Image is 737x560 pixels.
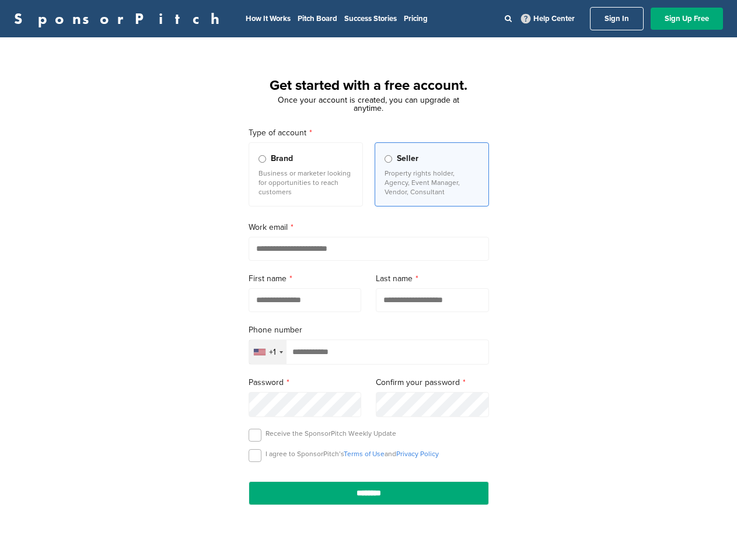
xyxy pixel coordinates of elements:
a: Terms of Use [344,450,385,458]
span: Seller [397,152,418,165]
label: Confirm your password [376,376,489,389]
p: Business or marketer looking for opportunities to reach customers [259,169,353,197]
input: Brand Business or marketer looking for opportunities to reach customers [259,155,266,163]
div: +1 [269,348,276,356]
a: Help Center [519,12,577,26]
span: Brand [271,152,293,165]
a: Sign Up Free [651,8,723,30]
a: How It Works [246,14,291,23]
label: Last name [376,272,489,285]
label: Type of account [249,127,489,139]
p: Property rights holder, Agency, Event Manager, Vendor, Consultant [385,169,479,197]
a: Sign In [590,7,644,30]
p: I agree to SponsorPitch’s and [266,449,439,459]
p: Receive the SponsorPitch Weekly Update [266,429,396,438]
a: Pricing [404,14,428,23]
span: Once your account is created, you can upgrade at anytime. [278,95,459,113]
a: Pitch Board [298,14,337,23]
a: Success Stories [344,14,397,23]
label: Password [249,376,362,389]
div: Selected country [249,340,287,364]
h1: Get started with a free account. [235,75,503,96]
label: First name [249,272,362,285]
a: SponsorPitch [14,11,227,26]
label: Phone number [249,324,489,337]
input: Seller Property rights holder, Agency, Event Manager, Vendor, Consultant [385,155,392,163]
a: Privacy Policy [396,450,439,458]
label: Work email [249,221,489,234]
